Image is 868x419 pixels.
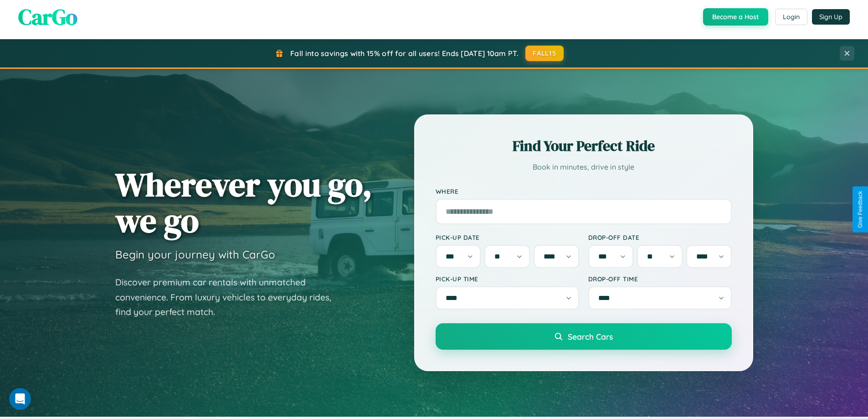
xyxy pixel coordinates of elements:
button: Login [775,9,807,25]
label: Where [436,187,732,195]
p: Discover premium car rentals with unmatched convenience. From luxury vehicles to everyday rides, ... [115,275,343,320]
span: CarGo [18,2,77,32]
h3: Begin your journey with CarGo [115,248,275,261]
button: Become a Host [703,8,768,26]
label: Pick-up Date [436,233,579,241]
p: Book in minutes, drive in style [436,160,732,174]
label: Drop-off Date [588,233,732,241]
span: Fall into savings with 15% off for all users! Ends [DATE] 10am PT. [290,49,519,58]
h2: Find Your Perfect Ride [436,136,732,156]
span: Search Cars [568,331,613,341]
label: Pick-up Time [436,275,579,283]
button: FALL15 [525,46,564,61]
iframe: Intercom live chat [9,388,31,410]
h1: Wherever you go, we go [115,166,372,238]
button: Sign Up [812,9,850,25]
label: Drop-off Time [588,275,732,283]
button: Search Cars [436,323,732,350]
div: Give Feedback [857,191,863,228]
